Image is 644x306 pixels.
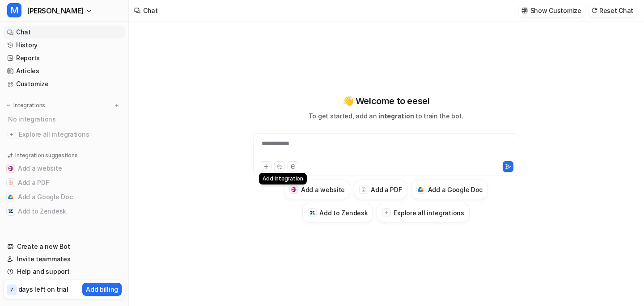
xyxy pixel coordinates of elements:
a: Invite teammates [4,253,125,265]
a: Explore all integrations [4,128,125,141]
p: Show Customize [530,6,581,15]
span: Explore all integrations [19,127,121,142]
img: Add a Google Doc [8,194,13,200]
h3: Add to Zendesk [319,208,368,218]
a: Chat [4,26,125,38]
button: Explore all integrations [377,203,469,222]
img: Add a Google Doc [418,187,424,192]
p: 👋 Welcome to eesel [343,94,430,108]
div: Chat [143,6,158,15]
p: To get started, add an to train the bot. [309,111,463,121]
span: [PERSON_NAME] [27,4,84,17]
span: integration [378,112,414,120]
img: reset [591,7,597,14]
img: menu_add.svg [114,102,120,109]
button: Add to ZendeskAdd to Zendesk [4,204,125,218]
img: explore all integrations [7,130,16,139]
img: Add to Zendesk [8,209,13,214]
button: Add a Google DocAdd a Google Doc [4,190,125,204]
button: Add a Google DocAdd a Google Doc [411,180,488,199]
p: 7 [10,286,13,294]
a: Customize [4,78,125,90]
button: Add a websiteAdd a website [4,161,125,176]
p: Integrations [13,102,45,109]
a: Help and support [4,265,125,278]
p: Integration suggestions [15,151,77,159]
button: Add to ZendeskAdd to Zendesk [302,203,373,222]
button: Integrations [4,101,48,110]
h3: Add a PDF [371,185,402,194]
button: Add billing [82,283,122,296]
img: customize [521,7,528,14]
a: Articles [4,65,125,77]
button: Add a PDFAdd a PDF [4,176,125,190]
img: expand menu [5,102,12,109]
a: History [4,39,125,51]
p: days left on trial [18,285,68,294]
span: М [7,3,21,17]
button: Reset Chat [589,4,637,17]
a: Create a new Bot [4,240,125,253]
h3: Explore all integrations [394,208,464,218]
img: Add a website [291,187,297,193]
h3: Add a Google Doc [428,185,483,194]
button: Add a websiteAdd a website [284,180,350,199]
button: Add a PDFAdd a PDF [354,180,407,199]
img: Add a PDF [8,180,13,185]
button: Show Customize [519,4,585,17]
img: Add a PDF [361,187,367,192]
a: Reports [4,52,125,64]
img: Add a website [8,166,13,171]
h3: Add a website [301,185,345,194]
div: Add Integration [259,173,307,184]
p: Add billing [86,285,118,294]
div: No integrations [5,112,125,126]
img: Add to Zendesk [309,210,315,216]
